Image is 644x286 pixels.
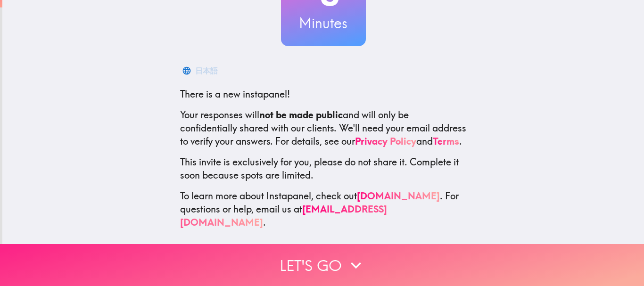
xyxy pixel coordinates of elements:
[180,155,467,182] p: This invite is exclusively for you, please do not share it. Complete it soon because spots are li...
[180,61,222,80] button: 日本語
[180,108,467,148] p: Your responses will and will only be confidentially shared with our clients. We'll need your emai...
[195,64,218,77] div: 日本語
[357,190,440,202] a: [DOMAIN_NAME]
[433,135,459,147] a: Terms
[180,88,290,100] span: There is a new instapanel!
[180,189,467,229] p: To learn more about Instapanel, check out . For questions or help, email us at .
[281,13,366,33] h3: Minutes
[180,203,387,228] a: [EMAIL_ADDRESS][DOMAIN_NAME]
[259,109,343,121] b: not be made public
[355,135,416,147] a: Privacy Policy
